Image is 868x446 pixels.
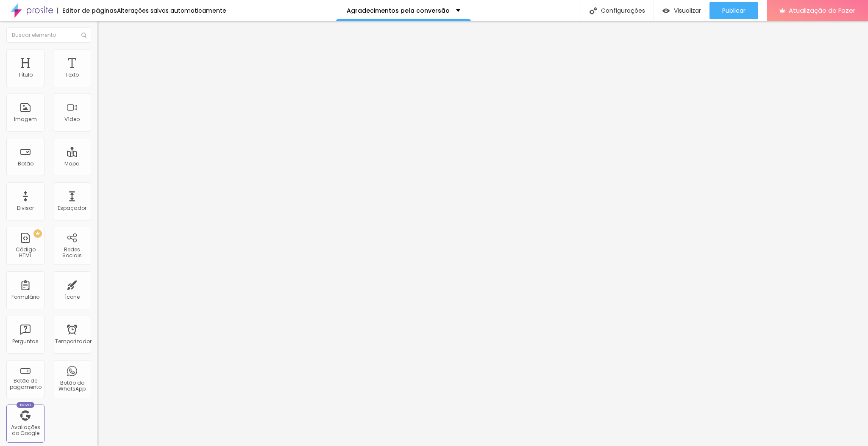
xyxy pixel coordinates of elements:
[11,293,39,300] font: Formulário
[18,160,33,167] font: Botão
[65,293,80,300] font: Ícone
[674,6,701,15] font: Visualizar
[65,71,79,78] font: Texto
[6,28,91,43] input: Buscar elemento
[722,6,746,15] font: Publicar
[347,6,450,15] font: Agradecimentos pela conversão
[789,6,855,15] font: Atualização do Fazer
[62,6,117,15] font: Editor de páginas
[14,116,37,123] font: Imagem
[18,71,33,78] font: Título
[709,2,758,19] button: Publicar
[64,116,80,123] font: Vídeo
[16,246,36,259] font: Código HTML
[64,160,80,167] font: Mapa
[20,402,31,407] font: Novo
[55,338,92,345] font: Temporizador
[81,33,86,38] img: Ícone
[58,379,86,392] font: Botão do WhatsApp
[117,6,226,15] font: Alterações salvas automaticamente
[601,6,645,15] font: Configurações
[97,21,868,446] iframe: Editor
[12,338,39,345] font: Perguntas
[62,246,82,259] font: Redes Sociais
[17,204,34,212] font: Divisor
[590,7,597,14] img: Ícone
[662,7,670,14] img: view-1.svg
[58,204,86,212] font: Espaçador
[654,2,709,19] button: Visualizar
[10,377,42,390] font: Botão de pagamento
[11,424,40,437] font: Avaliações do Google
